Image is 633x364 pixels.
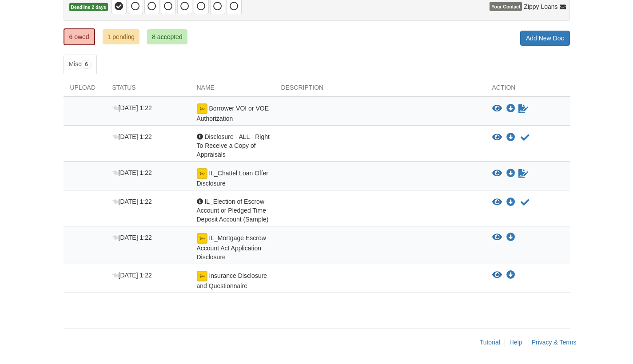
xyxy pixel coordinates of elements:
[69,3,108,12] span: Deadline 2 days
[197,272,267,289] span: Insurance Disclosure and Questionnaire
[492,133,502,142] button: View Disclosure - ALL - Right To Receive a Copy of Appraisals
[112,104,152,111] span: [DATE] 1:22
[492,233,502,242] button: View IL_Mortgage Escrow Account Act Application Disclosure
[197,105,269,122] span: Borrower VOI or VOE Authorization
[490,2,522,11] span: Your Contact
[506,105,515,112] a: Download Borrower VOI or VOE Authorization
[520,132,530,143] button: Acknowledge receipt of document
[506,234,515,241] a: Download IL_Mortgage Escrow Account Act Application Disclosure
[197,233,207,244] img: Preparing document
[506,170,515,177] a: Download IL_Chattel Loan Offer Disclosure
[106,83,190,96] div: Status
[190,83,275,96] div: Name
[486,83,570,96] div: Action
[197,168,207,179] img: Ready for you to esign
[492,198,502,207] button: View IL_Election of Escrow Account or Pledged Time Deposit Account (Sample)
[112,234,152,241] span: [DATE] 1:22
[506,199,515,206] a: Download IL_Election of Escrow Account or Pledged Time Deposit Account (Sample)
[147,29,187,44] a: 8 accepted
[197,234,266,261] span: IL_Mortgage Escrow Account Act Application Disclosure
[64,55,97,74] a: Misc
[506,272,515,279] a: Download Insurance Disclosure and Questionnaire
[520,31,570,46] a: Add New Doc
[112,133,152,140] span: [DATE] 1:22
[524,2,557,11] span: Zippy Loans
[506,134,515,141] a: Download Disclosure - ALL - Right To Receive a Copy of Appraisals
[197,198,269,223] span: IL_Election of Escrow Account or Pledged Time Deposit Account (Sample)
[103,29,140,44] a: 1 pending
[112,169,152,176] span: [DATE] 1:22
[492,104,502,113] button: View Borrower VOI or VOE Authorization
[197,170,269,187] span: IL_Chattel Loan Offer Disclosure
[64,28,95,45] a: 6 owed
[112,272,152,279] span: [DATE] 1:22
[480,339,500,346] a: Tutorial
[197,133,270,158] span: Disclosure - ALL - Right To Receive a Copy of Appraisals
[492,271,502,280] button: View Insurance Disclosure and Questionnaire
[518,168,529,179] a: Sign Form
[197,271,207,281] img: Preparing document
[520,197,530,208] button: Acknowledge receipt of document
[197,103,207,114] img: Ready for you to esign
[64,83,106,96] div: Upload
[532,339,577,346] a: Privacy & Terms
[492,169,502,178] button: View IL_Chattel Loan Offer Disclosure
[510,339,522,346] a: Help
[275,83,486,96] div: Description
[81,60,92,69] span: 6
[518,103,529,114] a: Sign Form
[112,198,152,205] span: [DATE] 1:22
